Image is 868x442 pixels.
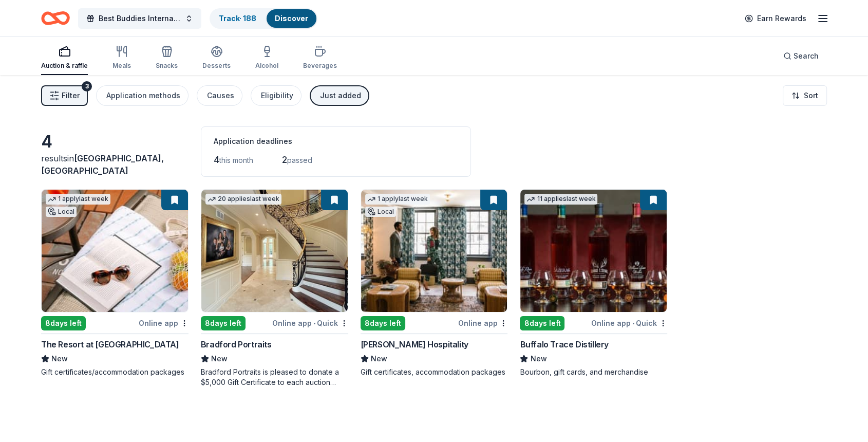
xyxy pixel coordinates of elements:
[255,41,278,75] button: Alcohol
[99,12,181,25] span: Best Buddies International, [GEOGRAPHIC_DATA], Champion of the Year Gala
[783,85,827,106] button: Sort
[51,353,68,365] span: New
[632,319,634,327] span: •
[41,338,179,351] div: The Resort at [GEOGRAPHIC_DATA]
[41,152,188,177] div: results
[272,317,348,329] div: Online app Quick
[112,62,131,70] div: Meals
[303,41,337,75] button: Beverages
[201,316,246,330] div: 8 days left
[520,367,667,377] div: Bourbon, gift cards, and merchandise
[361,190,507,312] img: Image for Oliver Hospitality
[156,41,178,75] button: Snacks
[775,46,827,66] button: Search
[282,154,287,165] span: 2
[458,317,507,329] div: Online app
[520,189,667,377] a: Image for Buffalo Trace Distillery11 applieslast week8days leftOnline app•QuickBuffalo Trace Dist...
[361,189,508,377] a: Image for Oliver Hospitality1 applylast weekLocal8days leftOnline app[PERSON_NAME] HospitalityNew...
[139,317,188,329] div: Online app
[591,317,667,329] div: Online app Quick
[41,62,88,70] div: Auction & raffle
[41,316,86,330] div: 8 days left
[303,62,337,70] div: Beverages
[112,41,131,75] button: Meals
[201,367,348,388] div: Bradford Portraits is pleased to donate a $5,000 Gift Certificate to each auction event, which in...
[41,367,188,377] div: Gift certificates/accommodation packages
[275,14,308,23] a: Discover
[255,62,278,70] div: Alcohol
[530,353,546,365] span: New
[156,62,178,70] div: Snacks
[46,194,110,205] div: 1 apply last week
[41,6,70,30] a: Home
[361,338,468,351] div: [PERSON_NAME] Hospitality
[210,8,317,29] button: Track· 188Discover
[214,135,458,148] div: Application deadlines
[361,367,508,377] div: Gift certificates, accommodation packages
[41,153,164,176] span: [GEOGRAPHIC_DATA], [GEOGRAPHIC_DATA]
[106,89,180,102] div: Application methods
[202,41,231,75] button: Desserts
[82,81,92,91] div: 3
[41,41,88,75] button: Auction & raffle
[202,62,231,70] div: Desserts
[41,189,188,377] a: Image for The Resort at Pelican Hill1 applylast weekLocal8days leftOnline appThe Resort at [GEOGR...
[520,190,667,312] img: Image for Buffalo Trace Distillery
[365,207,396,217] div: Local
[320,89,361,102] div: Just added
[520,338,608,351] div: Buffalo Trace Distillery
[201,190,348,312] img: Image for Bradford Portraits
[794,50,819,62] span: Search
[96,85,188,106] button: Application methods
[42,190,188,312] img: Image for The Resort at Pelican Hill
[219,156,253,164] span: this month
[46,207,77,217] div: Local
[251,85,301,106] button: Eligibility
[201,338,272,351] div: Bradford Portraits
[520,316,564,330] div: 8 days left
[371,353,387,365] span: New
[78,8,201,29] button: Best Buddies International, [GEOGRAPHIC_DATA], Champion of the Year Gala
[287,156,312,164] span: passed
[313,319,315,327] span: •
[261,89,293,102] div: Eligibility
[62,89,80,102] span: Filter
[361,316,405,330] div: 8 days left
[310,85,369,106] button: Just added
[214,154,219,165] span: 4
[41,85,88,106] button: Filter3
[211,353,228,365] span: New
[197,85,242,106] button: Causes
[205,194,281,205] div: 20 applies last week
[201,189,348,388] a: Image for Bradford Portraits20 applieslast week8days leftOnline app•QuickBradford PortraitsNewBra...
[739,9,813,28] a: Earn Rewards
[804,89,818,102] span: Sort
[41,153,164,176] span: in
[41,132,188,152] div: 4
[207,89,234,102] div: Causes
[524,194,597,205] div: 11 applies last week
[219,14,256,23] a: Track· 188
[365,194,430,205] div: 1 apply last week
